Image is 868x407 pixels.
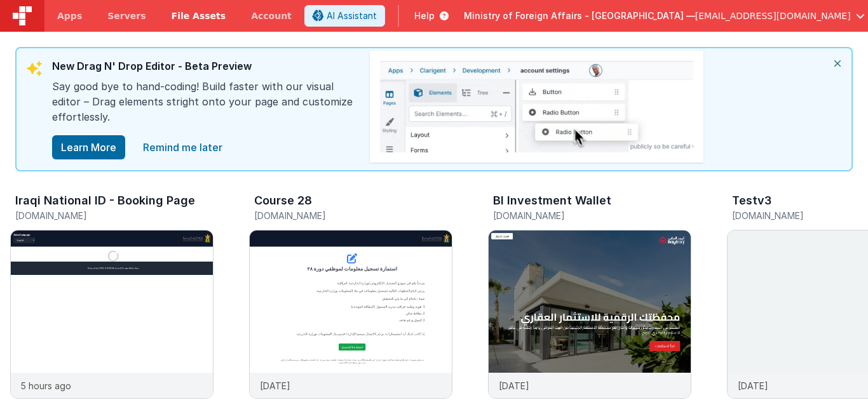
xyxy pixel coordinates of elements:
[304,5,385,27] button: AI Assistant
[414,10,435,22] span: Help
[738,379,768,392] p: [DATE]
[135,135,230,160] a: close
[824,48,851,79] i: close
[254,211,452,220] h5: [DOMAIN_NAME]
[107,10,146,22] span: Servers
[15,211,214,220] h5: [DOMAIN_NAME]
[57,10,82,22] span: Apps
[499,379,529,392] p: [DATE]
[52,58,357,79] div: New Drag N' Drop Editor - Beta Preview
[327,10,377,22] span: AI Assistant
[172,10,226,22] span: File Assets
[464,10,695,22] span: Ministry of Foreign Affairs - [GEOGRAPHIC_DATA] —
[464,10,865,22] button: Ministry of Foreign Affairs - [GEOGRAPHIC_DATA] — [EMAIL_ADDRESS][DOMAIN_NAME]
[260,379,290,392] p: [DATE]
[52,79,357,135] div: Say good bye to hand-coding! Build faster with our visual editor – Drag elements stright onto you...
[254,194,312,207] h3: Course 28
[732,194,771,207] h3: Testv3
[52,135,125,159] button: Learn More
[493,211,691,220] h5: [DOMAIN_NAME]
[493,194,611,207] h3: BI Investment Wallet
[15,194,195,207] h3: Iraqi National ID - Booking Page
[695,10,851,22] span: [EMAIL_ADDRESS][DOMAIN_NAME]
